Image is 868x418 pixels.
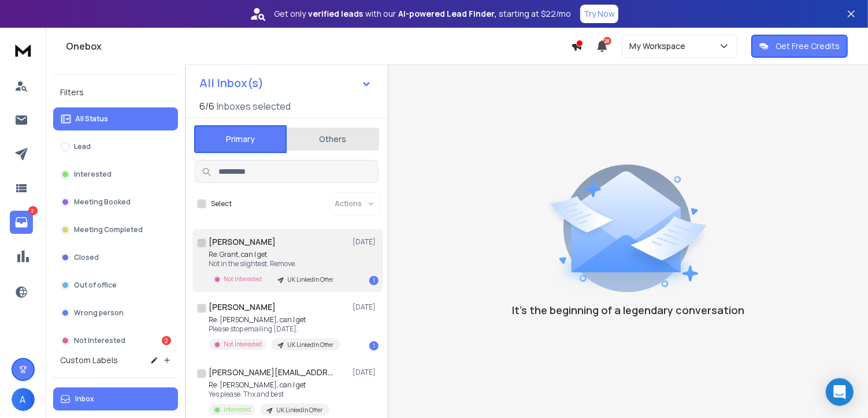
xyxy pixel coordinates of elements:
[276,406,322,415] p: UK LinkedIn Offer
[353,368,379,377] p: [DATE]
[66,39,571,53] h1: Onebox
[287,275,333,284] p: UK LinkedIn Offer
[629,40,690,52] p: My Workspace
[74,281,117,290] p: Out of office
[53,274,178,297] button: Out of office
[826,378,854,406] div: Open Intercom Messenger
[209,367,336,378] h1: [PERSON_NAME][EMAIL_ADDRESS][DOMAIN_NAME]
[74,336,125,345] p: Not Interested
[199,99,214,113] span: 6 / 6
[751,35,848,58] button: Get Free Credits
[224,405,251,414] p: Interested
[209,324,340,334] p: Please stop emailing [DATE],
[53,329,178,352] button: Not Interested2
[53,107,178,130] button: All Status
[162,336,171,345] div: 2
[12,388,35,411] button: A
[209,259,340,268] p: Not in the slightest. Remove.
[209,380,329,390] p: Re: [PERSON_NAME], can I get
[603,37,611,45] span: 28
[75,114,108,124] p: All Status
[224,275,262,283] p: Not Interested
[211,199,232,208] label: Select
[74,197,131,207] p: Meeting Booked
[74,253,99,262] p: Closed
[53,218,178,241] button: Meeting Completed
[353,237,379,247] p: [DATE]
[12,39,35,61] img: logo
[217,99,291,113] h3: Inboxes selected
[776,40,840,52] p: Get Free Credits
[53,84,178,100] h3: Filters
[199,77,264,89] h1: All Inbox(s)
[274,8,571,20] p: Get only with our starting at $22/mo
[209,236,276,248] h1: [PERSON_NAME]
[53,301,178,324] button: Wrong person
[287,126,379,152] button: Others
[369,341,379,350] div: 1
[53,387,178,410] button: Inbox
[209,390,329,399] p: Yes please. Thx and best
[10,211,33,234] a: 2
[74,170,112,179] p: Interested
[74,142,91,151] p: Lead
[209,315,340,324] p: Re: [PERSON_NAME], can I get
[53,191,178,214] button: Meeting Booked
[287,341,333,349] p: UK LinkedIn Offer
[353,303,379,312] p: [DATE]
[53,135,178,158] button: Lead
[60,354,118,366] h3: Custom Labels
[28,206,38,215] p: 2
[194,125,287,153] button: Primary
[53,246,178,269] button: Closed
[190,72,381,95] button: All Inbox(s)
[209,301,276,313] h1: [PERSON_NAME]
[512,302,744,318] p: It’s the beginning of a legendary conversation
[224,340,262,349] p: Not Interested
[53,163,178,186] button: Interested
[308,8,363,20] strong: verified leads
[580,5,618,23] button: Try Now
[209,250,340,259] p: Re: Grant, can I get
[74,225,143,234] p: Meeting Completed
[584,8,615,20] p: Try Now
[75,394,94,404] p: Inbox
[74,308,124,318] p: Wrong person
[369,276,379,285] div: 1
[398,8,496,20] strong: AI-powered Lead Finder,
